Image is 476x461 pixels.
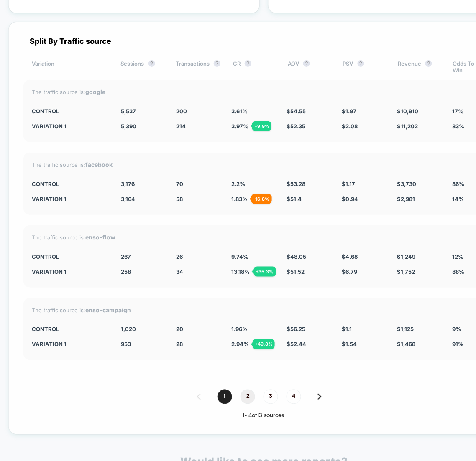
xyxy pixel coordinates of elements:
span: $ 52.44 [287,341,307,348]
span: 20 [177,326,184,333]
div: CONTROL [32,108,109,115]
span: $ 6.79 [342,268,358,275]
span: 1.83 % [232,196,248,202]
button: ? [303,60,310,67]
strong: enso-campaign [85,306,131,313]
div: - 16.8 % [251,194,272,204]
button: ? [425,60,432,67]
span: $ 51.52 [287,268,305,275]
div: Variation [32,60,108,74]
div: CR [233,60,275,74]
span: 2.2 % [232,181,246,187]
button: ? [358,60,364,67]
span: $ 53.28 [287,181,306,187]
span: $ 52.35 [287,123,306,130]
span: $ 4.68 [342,253,358,260]
div: Variation 1 [32,341,109,348]
span: 58 [177,196,183,202]
span: $ 56.25 [287,326,306,333]
span: 26 [177,253,183,260]
div: Variation 1 [32,196,109,202]
span: 5,390 [121,123,137,130]
span: $ 10,910 [397,108,419,115]
span: 2 [241,390,255,404]
span: 3,176 [121,181,135,187]
span: $ 51.4 [287,196,302,202]
div: CONTROL [32,326,109,333]
div: CONTROL [32,181,109,187]
span: 258 [121,268,131,275]
span: $ 0.94 [342,196,358,202]
button: ? [214,60,220,67]
img: pagination forward [318,394,322,400]
span: $ 2,981 [397,196,415,202]
span: $ 48.05 [287,253,307,260]
span: $ 1,752 [397,268,415,275]
span: 34 [177,268,184,275]
span: $ 3,730 [397,181,417,187]
span: 3 [264,390,278,404]
span: $ 11,202 [397,123,418,130]
span: 1 [218,390,232,404]
span: $ 1.1 [342,326,352,333]
span: 1.96 % [232,326,248,333]
span: 70 [177,181,184,187]
span: 1,020 [121,326,136,333]
span: $ 1.17 [342,181,356,187]
div: Variation 1 [32,123,109,130]
span: $ 1,468 [397,341,416,348]
div: AOV [288,60,330,74]
div: + 49.8 % [253,339,275,349]
span: 28 [177,341,183,348]
span: $ 54.55 [287,108,306,115]
span: $ 1.54 [342,341,357,348]
div: PSV [343,60,385,74]
span: $ 2.08 [342,123,358,130]
span: 200 [177,108,187,115]
span: 3,164 [121,196,136,202]
span: 953 [121,341,131,348]
span: 9.74 % [232,253,249,260]
div: Variation 1 [32,268,109,275]
span: 2.94 % [232,341,249,348]
div: Transactions [176,60,220,74]
button: ? [245,60,251,67]
strong: enso-flow [85,234,115,241]
div: Revenue [398,60,440,74]
button: ? [148,60,155,67]
span: 4 [287,390,301,404]
div: Sessions [121,60,163,74]
strong: google [85,88,105,95]
div: + 35.3 % [254,267,276,277]
span: 13.18 % [232,268,250,275]
span: $ 1.97 [342,108,357,115]
div: CONTROL [32,253,109,260]
strong: facebook [85,161,113,168]
span: $ 1,125 [397,326,414,333]
span: 3.97 % [232,123,249,130]
span: $ 1,249 [397,253,416,260]
div: + 9.9 % [252,121,271,131]
span: 3.61 % [232,108,248,115]
span: 267 [121,253,131,260]
span: 5,537 [121,108,136,115]
span: 214 [177,123,186,130]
